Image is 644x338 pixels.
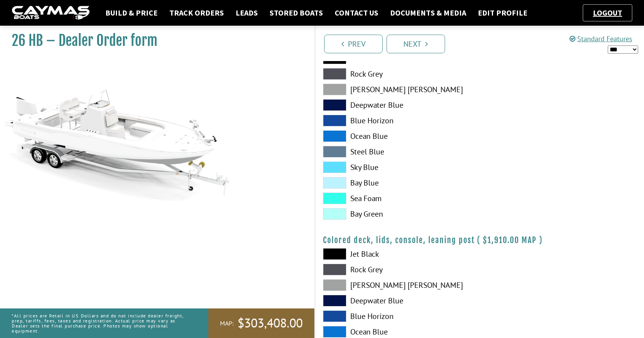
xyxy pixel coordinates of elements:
[331,8,382,18] a: Contact Us
[12,32,295,49] h1: 26 HB – Dealer Order form
[323,130,472,142] label: Ocean Blue
[323,161,472,173] label: Sky Blue
[323,279,472,291] label: [PERSON_NAME] [PERSON_NAME]
[324,35,383,53] a: Prev
[474,8,531,18] a: Edit Profile
[323,235,637,245] h4: Colored deck, lids, console, leaning post ( )
[323,264,472,275] label: Rock Grey
[238,315,303,331] span: $303,408.00
[323,310,472,322] label: Blue Horizon
[208,308,314,338] a: MAP:$303,408.00
[483,235,537,245] span: $1,910.00 MAP
[232,8,262,18] a: Leads
[323,248,472,260] label: Jet Black
[323,84,472,95] label: [PERSON_NAME] [PERSON_NAME]
[569,34,632,43] a: Standard Features
[387,35,445,53] a: Next
[323,208,472,220] label: Bay Green
[589,8,626,18] a: Logout
[266,8,327,18] a: Stored Boats
[323,115,472,126] label: Blue Horizon
[12,309,191,338] p: *All prices are Retail in US Dollars and do not include dealer freight, prep, tariffs, fees, taxe...
[323,99,472,111] label: Deepwater Blue
[12,6,90,20] img: caymas-dealer-connect-2ed40d3bc7270c1d8d7ffb4b79bf05adc795679939227970def78ec6f6c03838.gif
[220,319,234,327] span: MAP:
[323,193,472,204] label: Sea Foam
[101,8,161,18] a: Build & Price
[323,68,472,80] label: Rock Grey
[323,326,472,338] label: Ocean Blue
[323,295,472,306] label: Deepwater Blue
[386,8,470,18] a: Documents & Media
[165,8,228,18] a: Track Orders
[323,177,472,189] label: Bay Blue
[323,146,472,158] label: Steel Blue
